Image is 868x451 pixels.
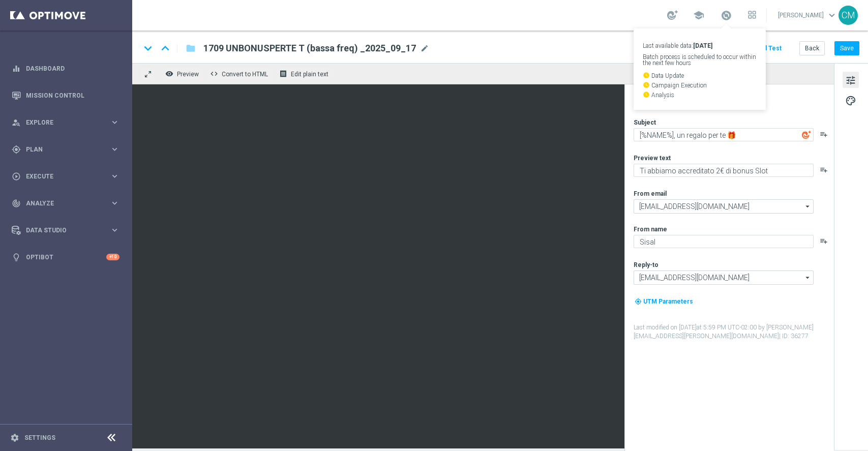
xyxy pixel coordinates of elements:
div: Optibot [12,244,119,270]
span: Edit plain text [291,71,328,78]
i: watch_later [643,81,650,88]
label: From name [634,225,667,233]
div: Dashboard [12,55,119,82]
label: Reply-to [634,261,659,269]
a: [PERSON_NAME]keyboard_arrow_down [777,8,839,23]
input: Select [634,270,814,285]
span: palette [845,94,856,107]
i: keyboard_arrow_right [110,144,119,154]
i: keyboard_arrow_down [140,41,156,56]
button: gps_fixed Plan keyboard_arrow_right [11,145,120,154]
button: playlist_add [820,166,828,174]
div: Analyze [12,199,110,208]
button: Data Studio keyboard_arrow_right [11,226,120,234]
i: keyboard_arrow_up [158,41,173,56]
div: +10 [106,254,119,260]
a: Settings [24,435,55,441]
span: Data Studio [26,227,110,233]
i: watch_later [643,72,650,79]
button: Back [799,41,825,55]
button: code Convert to HTML [207,67,273,80]
button: my_location UTM Parameters [634,296,694,307]
i: gps_fixed [12,145,21,154]
i: remove_red_eye [165,70,173,78]
button: Mission Control [11,92,120,100]
label: Last modified on [DATE] at 5:59 PM UTC-02:00 by [PERSON_NAME][EMAIL_ADDRESS][PERSON_NAME][DOMAIN_... [634,323,833,341]
span: Preview [177,71,199,78]
i: track_changes [12,199,21,208]
div: Data Studio [12,226,110,235]
i: folder [186,42,196,54]
p: Last available data: [643,43,757,49]
span: tune [845,74,856,87]
button: track_changes Analyze keyboard_arrow_right [11,199,120,207]
span: Convert to HTML [222,71,268,78]
i: keyboard_arrow_right [110,198,119,208]
a: Last available data:[DATE] Batch process is scheduled to occur within the next few hours watch_la... [720,8,733,24]
div: CM [839,6,858,25]
i: equalizer [12,64,21,73]
span: Plan [26,146,110,153]
button: playlist_add [820,130,828,138]
i: person_search [12,118,21,127]
i: play_circle_outline [12,172,21,181]
p: Data Update [643,72,757,79]
span: Execute [26,173,110,179]
span: school [693,10,704,21]
button: receipt Edit plain text [277,67,333,80]
span: 1709 UNBONUSPERTE T (bassa freq) _2025_09_17 [203,42,416,54]
button: person_search Explore keyboard_arrow_right [11,118,120,127]
button: palette [843,92,859,108]
button: remove_red_eye Preview [163,67,203,80]
button: playlist_add [820,237,828,245]
i: settings [10,433,19,442]
p: Campaign Execution [643,81,757,88]
button: play_circle_outline Execute keyboard_arrow_right [11,172,120,181]
p: Analysis [643,91,757,98]
i: arrow_drop_down [803,200,813,213]
button: Send Test [750,42,783,55]
a: Mission Control [26,82,119,109]
i: receipt [279,70,287,78]
button: Save [834,41,859,55]
strong: [DATE] [693,42,712,49]
div: Mission Control [12,82,119,109]
span: Analyze [26,200,110,206]
i: keyboard_arrow_right [110,171,119,181]
div: Execute [12,172,110,181]
span: code [210,70,218,78]
a: Optibot [26,244,106,270]
img: optiGenie.svg [802,130,811,139]
p: Batch process is scheduled to occur within the next few hours [643,54,757,66]
button: tune [843,72,859,88]
i: keyboard_arrow_right [110,225,119,235]
button: lightbulb Optibot +10 [11,253,120,261]
i: arrow_drop_down [803,271,813,284]
i: watch_later [643,91,650,98]
a: Dashboard [26,55,119,82]
label: Subject [634,118,656,127]
i: lightbulb [12,253,21,262]
span: keyboard_arrow_down [826,10,837,21]
input: Select [634,199,814,214]
i: keyboard_arrow_right [110,117,119,127]
div: Plan [12,145,110,154]
div: Explore [12,118,110,127]
button: equalizer Dashboard [11,65,120,73]
i: my_location [635,298,642,305]
button: folder [185,40,197,56]
label: Preview text [634,154,671,162]
span: Explore [26,119,110,126]
span: UTM Parameters [643,298,693,305]
span: | ID: 36277 [779,333,809,340]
